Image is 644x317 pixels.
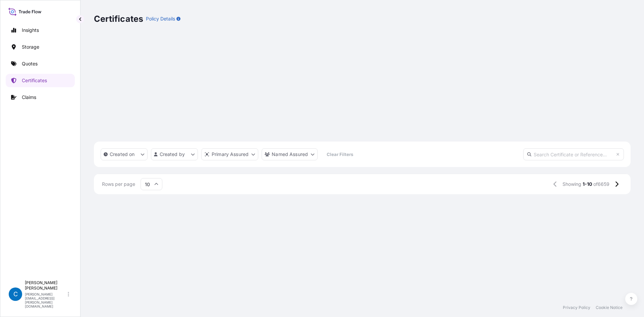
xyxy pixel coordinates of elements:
[593,181,609,188] span: of 6659
[6,91,75,104] a: Claims
[6,74,75,87] a: Certificates
[212,151,249,158] p: Primary Assured
[13,291,18,298] span: C
[562,181,581,188] span: Showing
[272,151,308,158] p: Named Assured
[262,148,318,160] button: cargoOwner Filter options
[321,149,359,160] button: Clear Filters
[6,40,75,54] a: Storage
[201,148,258,160] button: distributor Filter options
[327,151,353,158] p: Clear Filters
[22,27,39,34] p: Insights
[151,148,198,160] button: createdBy Filter options
[523,148,624,160] input: Search Certificate or Reference...
[563,305,590,310] a: Privacy Policy
[101,148,148,160] button: createdOn Filter options
[160,151,185,158] p: Created by
[22,60,38,67] p: Quotes
[596,305,623,310] a: Cookie Notice
[22,77,47,84] p: Certificates
[102,181,135,188] span: Rows per page
[146,15,175,22] p: Policy Details
[25,292,66,308] p: [PERSON_NAME][EMAIL_ADDRESS][PERSON_NAME][DOMAIN_NAME]
[25,280,66,291] p: [PERSON_NAME] [PERSON_NAME]
[583,181,592,188] span: 1-10
[94,13,143,24] p: Certificates
[110,151,135,158] p: Created on
[6,57,75,70] a: Quotes
[22,44,39,50] p: Storage
[22,94,36,101] p: Claims
[6,23,75,37] a: Insights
